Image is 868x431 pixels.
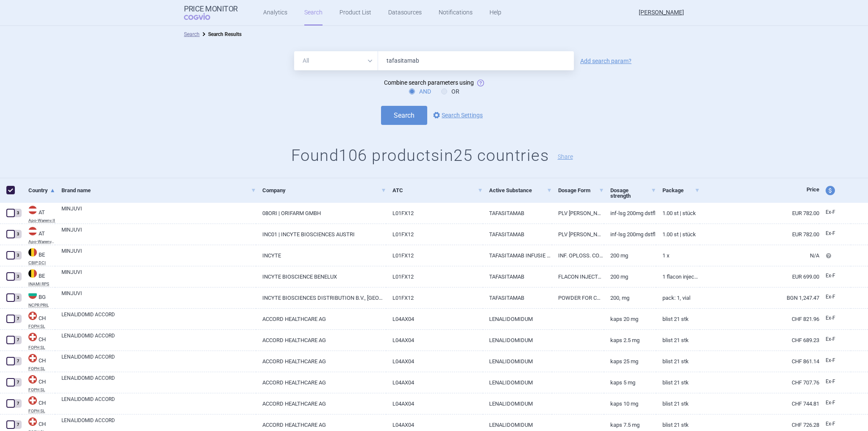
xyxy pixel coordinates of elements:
abbr: INAMI RPS — National Institute for Health Disability Insurance, Belgium. Programme web - Médicame... [28,282,55,286]
button: Share [558,154,573,160]
img: Switzerland [28,312,37,320]
span: Ex-factory price [826,421,835,427]
a: ACCORD HEALTHCARE AG [256,309,386,329]
a: L04AX04 [386,351,483,372]
a: LENALIDOMIDUM [483,393,552,414]
img: Switzerland [28,417,37,426]
abbr: CBIP DCI — Belgian Center for Pharmacotherapeutic Information (CBIP) [28,261,55,265]
a: Ex-F [819,312,851,325]
a: 200 mg [604,245,656,266]
abbr: Apo-Warenv.III — Apothekerverlag Warenverzeichnis. Online database developed by the Österreichisc... [28,240,55,244]
div: 3 [14,230,22,238]
a: MINJUVI [61,226,256,241]
img: Belgium [28,248,37,257]
a: 200, mg [604,287,656,308]
span: Combine search parameters using [384,79,474,86]
img: Austria [28,227,37,235]
a: Ex-F [819,291,851,304]
abbr: FOPH SL — List of medical products provided by Swiss Federal Office of Public Health (FOPH). [28,388,55,392]
abbr: FOPH SL — List of medical products provided by Swiss Federal Office of Public Health (FOPH). [28,409,55,413]
a: TAFASITAMAB [483,287,552,308]
img: Belgium [28,269,37,278]
a: CHCHFOPH SL [22,332,55,350]
img: Switzerland [28,396,37,405]
a: 1.00 ST | Stück [656,224,699,245]
a: TAFASITAMAB [483,203,552,224]
a: Ex-F [819,354,851,367]
span: Ex-factory price [826,379,835,384]
a: LENALIDOMIDUM [483,309,552,329]
a: PLV [PERSON_NAME] [PERSON_NAME].EINER [552,203,604,224]
a: Blist 21 Stk [656,393,699,414]
a: 200 mg [604,266,656,287]
a: Brand name [61,180,256,201]
a: CHF 744.81 [700,393,819,414]
a: INF-LSG 200MG DSTFL [604,203,656,224]
a: EUR 782.00 [700,224,819,245]
a: 1.00 ST | Stück [656,203,699,224]
a: Company [262,180,386,201]
a: Ex-F [819,270,851,282]
a: L01FX12 [386,287,483,308]
a: MINJUVI [61,205,256,220]
a: ACCORD HEALTHCARE AG [256,330,386,351]
a: Ex-F [819,418,851,431]
a: L04AX04 [386,372,483,393]
a: LENALIDOMID ACCORD [61,395,256,411]
a: L04AX04 [386,309,483,329]
a: INCYTE BIOSCIENCE BENELUX [256,266,386,287]
a: CHF 689.23 [700,330,819,351]
a: LENALIDOMID ACCORD [61,353,256,368]
span: Ex-factory price [826,294,835,300]
div: 7 [14,399,22,408]
a: BGN 1,247.47 [700,287,819,308]
span: Ex-factory price [826,357,835,363]
a: L04AX04 [386,393,483,414]
a: L01FX12 [386,224,483,245]
span: COGVIO [184,13,222,20]
strong: Price Monitor [184,5,238,13]
a: Country [28,180,55,201]
a: INCYTE BIOSCIENCES DISTRIBUTION B.V., [GEOGRAPHIC_DATA] [256,287,386,308]
a: MINJUVI [61,290,256,305]
a: CHF 821.96 [700,309,819,329]
a: TAFASITAMAB [483,266,552,287]
a: CHCHFOPH SL [22,395,55,413]
a: ATATApo-Warenv.II [22,205,55,223]
a: INCYTE [256,245,386,266]
a: Dosage Form [558,180,604,201]
a: TAFASITAMAB [483,224,552,245]
a: LENALIDOMIDUM [483,372,552,393]
img: Switzerland [28,354,37,362]
span: Ex-factory price [826,315,835,321]
div: 3 [14,293,22,302]
a: 08ORI | ORIFARM GMBH [256,203,386,224]
a: INF. OPLOSS. CONC. (PDR.) I.V. [[MEDICAL_DATA].] [552,245,604,266]
img: Austria [28,206,37,214]
img: Switzerland [28,375,37,384]
a: PLV [PERSON_NAME] [PERSON_NAME].EINER [552,224,604,245]
a: BEBECBIP DCI [22,247,55,265]
a: Blist 21 Stk [656,372,699,393]
img: Switzerland [28,333,37,341]
a: Ex-F [819,333,851,346]
a: Blist 21 Stk [656,330,699,351]
a: L01FX12 [386,245,483,266]
a: ATATApo-Warenv.III [22,226,55,244]
abbr: FOPH SL — List of medical products provided by Swiss Federal Office of Public Health (FOPH). [28,367,55,371]
a: Dosage strength [610,180,656,206]
a: FLACON INJECTABLE [552,266,604,287]
span: Ex-factory price [826,336,835,342]
div: 7 [14,357,22,365]
a: EUR 699.00 [700,266,819,287]
a: Blist 21 Stk [656,351,699,372]
a: Blist 21 Stk [656,309,699,329]
a: 1 flacon injectable 200 mg poudre pour solution à diluer pour perfusion, 200 mg [656,266,699,287]
a: LENALIDOMIDUM [483,330,552,351]
a: Kaps 20 mg [604,309,656,329]
a: MINJUVI [61,247,256,262]
a: L04AX04 [386,330,483,351]
a: Ex-F [819,376,851,388]
abbr: NCPR PRIL — National Council on Prices and Reimbursement of Medicinal Products, Bulgaria. Registe... [28,303,55,307]
div: 7 [14,315,22,323]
